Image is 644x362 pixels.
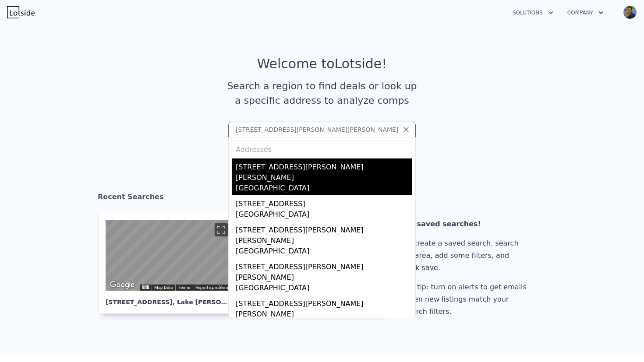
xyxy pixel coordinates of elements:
button: Keyboard shortcuts [142,285,149,289]
div: [GEOGRAPHIC_DATA] [236,209,412,221]
a: Map [STREET_ADDRESS], Lake [PERSON_NAME] [98,213,245,314]
button: Toggle fullscreen view [215,223,228,236]
a: Report a problem [195,285,228,290]
button: Map Data [154,285,173,291]
div: [GEOGRAPHIC_DATA] [236,183,412,195]
a: Open this area in Google Maps (opens a new window) [108,279,137,291]
div: [STREET_ADDRESS][PERSON_NAME][PERSON_NAME] [236,221,412,246]
div: Street View [106,220,231,291]
div: [STREET_ADDRESS] [236,195,412,209]
div: [STREET_ADDRESS][PERSON_NAME][PERSON_NAME] [236,258,412,283]
input: Search an address or region... [228,122,416,137]
button: Solutions [506,5,560,21]
button: Company [560,5,611,21]
div: [STREET_ADDRESS][PERSON_NAME][PERSON_NAME] [236,295,412,320]
img: Lotside [7,6,35,18]
div: To create a saved search, search an area, add some filters, and click save. [404,237,530,274]
img: avatar [623,5,637,19]
div: [STREET_ADDRESS] , Lake [PERSON_NAME] [106,291,231,306]
div: Pro tip: turn on alerts to get emails when new listings match your search filters. [404,281,530,318]
div: Addresses [232,137,412,158]
div: Welcome to Lotside ! [257,56,387,72]
div: No saved searches! [404,218,530,230]
div: [STREET_ADDRESS][PERSON_NAME][PERSON_NAME] [236,158,412,183]
div: Recent Searches [98,185,546,213]
img: Google [108,279,137,291]
div: Map [106,220,231,291]
a: Terms (opens in new tab) [178,285,190,290]
div: Search a region to find deals or look up a specific address to analyze comps [224,79,420,108]
div: [GEOGRAPHIC_DATA] [236,246,412,258]
div: [GEOGRAPHIC_DATA] [236,283,412,295]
